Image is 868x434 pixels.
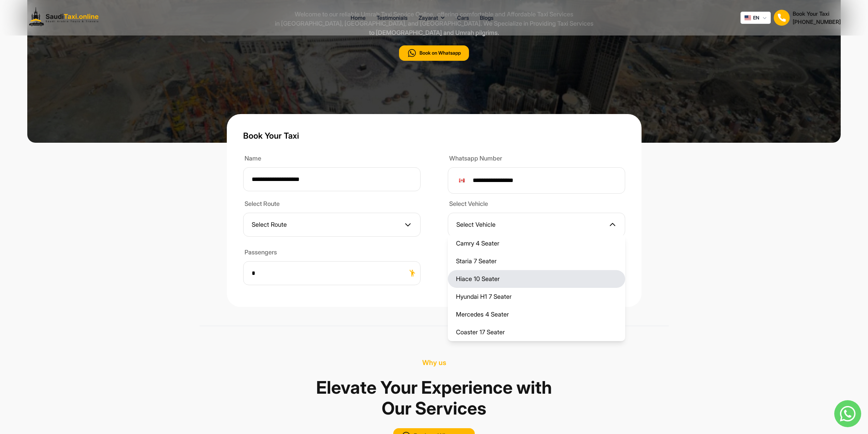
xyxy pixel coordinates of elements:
label: Select Vehicle [448,199,625,210]
a: Cars [457,14,469,22]
div: Canada: + 1 [456,174,469,186]
button: Select Route [243,213,421,237]
li: Hyundai H1 7 Seater [448,288,625,306]
label: Select Route [243,199,421,210]
li: Coaster 17 Seater [448,323,625,341]
div: Book Your Taxi [793,10,841,26]
h2: [PHONE_NUMBER] [793,18,841,26]
img: call [407,48,417,58]
button: Select Vehicle [448,213,625,237]
button: Book on Whatsapp [399,45,469,61]
li: Camry 4 Seater [448,235,625,252]
li: Hiace 10 Seater [448,270,625,288]
img: whatsapp [834,400,861,427]
h1: Book Your Taxi [793,10,841,18]
a: Blogs [480,14,494,22]
span: EN [753,14,759,21]
button: Zayarat [418,14,446,22]
label: Name [243,154,421,165]
button: EN [740,12,771,24]
label: Passengers [243,248,421,258]
span: Why us [422,359,446,367]
label: Whatsapp Number [448,154,625,165]
a: Testimonials [377,14,408,22]
h1: Book Your Taxi [243,130,625,141]
a: Home [351,14,366,22]
img: Book Your Taxi [774,10,790,26]
li: Staria 7 Seater [448,252,625,270]
img: Logo [27,5,104,30]
h1: Elevate Your Experience with Our Services [315,373,554,423]
li: Mercedes 4 Seater [448,306,625,323]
